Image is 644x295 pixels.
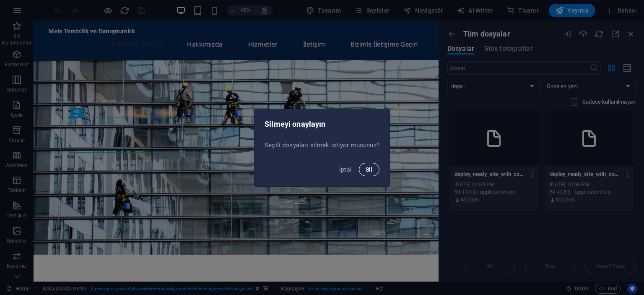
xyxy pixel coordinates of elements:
h2: Silmeyi onaylayın [265,119,379,129]
p: Seçili dosyaları silmek istiyor musunuz? [265,141,379,149]
span: Sil [366,166,373,173]
span: İptal [339,166,352,173]
button: İptal [336,163,356,176]
button: Sil [359,163,379,176]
